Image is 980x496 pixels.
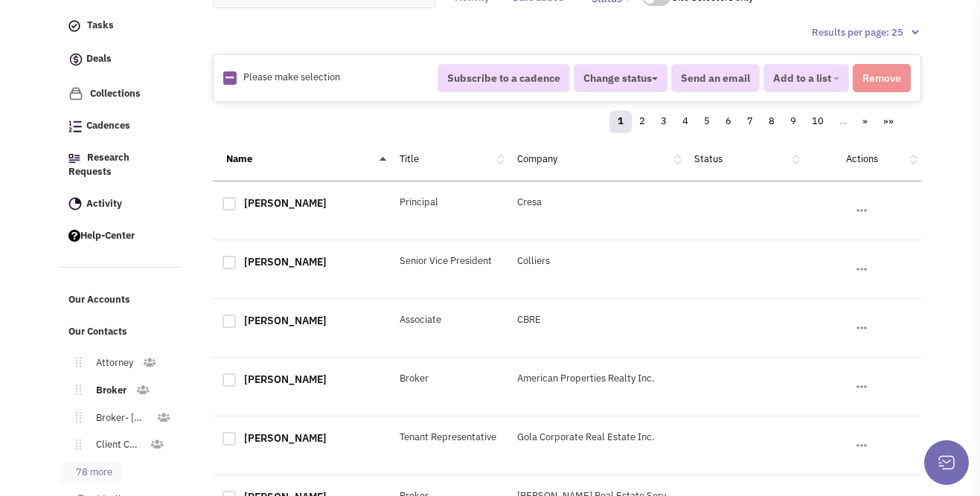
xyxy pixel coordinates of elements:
[782,111,804,133] a: 9
[86,197,122,210] span: Activity
[400,152,419,165] a: Title
[243,71,340,83] span: Please make selection
[717,111,740,133] a: 6
[846,152,878,165] a: Actions
[61,222,182,251] a: Help-Center
[390,313,508,327] div: Associate
[68,294,130,306] span: Our Accounts
[61,44,182,76] a: Deals
[61,286,182,315] a: Our Accounts
[507,254,685,268] div: Colliers
[61,80,182,109] a: Collections
[390,372,508,386] div: Broker
[61,462,121,483] a: 78 more
[81,408,156,429] a: Broker- [GEOGRAPHIC_DATA]
[244,255,327,268] a: [PERSON_NAME]
[68,357,81,367] img: Move.png
[854,111,876,133] a: »
[507,196,685,210] div: Cresa
[68,197,82,210] img: Activity.png
[517,152,557,165] a: Company
[68,412,81,422] img: Move.png
[61,190,182,219] a: Activity
[244,314,327,327] a: [PERSON_NAME]
[438,64,570,92] button: Subscribe to a cadence
[68,86,83,101] img: icon-collection-lavender.png
[674,111,696,133] a: 4
[81,380,135,402] a: Broker
[61,144,182,187] a: Research Requests
[694,152,723,165] a: Status
[223,71,237,85] img: Rectangle.png
[390,196,508,210] div: Principal
[390,431,508,445] div: Tenant Representative
[68,51,83,68] img: icon-deals.svg
[631,111,653,133] a: 2
[81,434,150,456] a: Client Contact
[87,19,114,32] span: Tasks
[90,87,141,100] span: Collections
[68,230,80,242] img: help.png
[68,20,80,32] img: icon-tasks.png
[68,120,82,132] img: Cadences_logo.png
[853,64,911,92] button: Remove
[507,431,685,445] div: Gola Corporate Real Estate Inc.
[244,431,327,445] a: [PERSON_NAME]
[804,111,832,133] a: 10
[390,254,508,268] div: Senior Vice President
[244,373,327,386] a: [PERSON_NAME]
[68,154,80,163] img: Research.png
[653,111,675,133] a: 3
[86,120,130,132] span: Cadences
[739,111,761,133] a: 7
[68,151,129,178] span: Research Requests
[68,384,81,395] img: Move.png
[875,111,902,133] a: »»
[760,111,783,133] a: 8
[68,439,81,450] img: Move.png
[609,111,632,133] a: 1
[68,325,127,338] span: Our Contacts
[831,111,855,133] a: …
[81,352,142,374] a: Attorney
[61,318,182,347] a: Our Contacts
[61,112,182,141] a: Cadences
[61,12,182,40] a: Tasks
[696,111,718,133] a: 5
[226,152,252,165] a: Name
[507,372,685,386] div: American Properties Realty Inc.
[507,313,685,327] div: CBRE
[244,196,327,210] a: [PERSON_NAME]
